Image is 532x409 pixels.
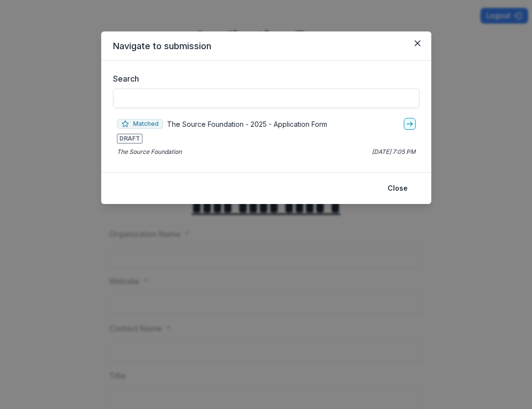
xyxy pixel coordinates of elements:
[372,147,416,156] p: [DATE] 7:05 PM
[117,134,142,144] span: DRAFT
[101,31,431,61] header: Navigate to submission
[410,35,425,51] button: Close
[404,118,416,130] a: go-to
[113,73,414,85] label: Search
[117,119,163,129] span: Matched
[167,119,327,129] p: The Source Foundation - 2025 - Application Form
[117,147,182,156] p: The Source Foundation
[382,180,414,196] button: Close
